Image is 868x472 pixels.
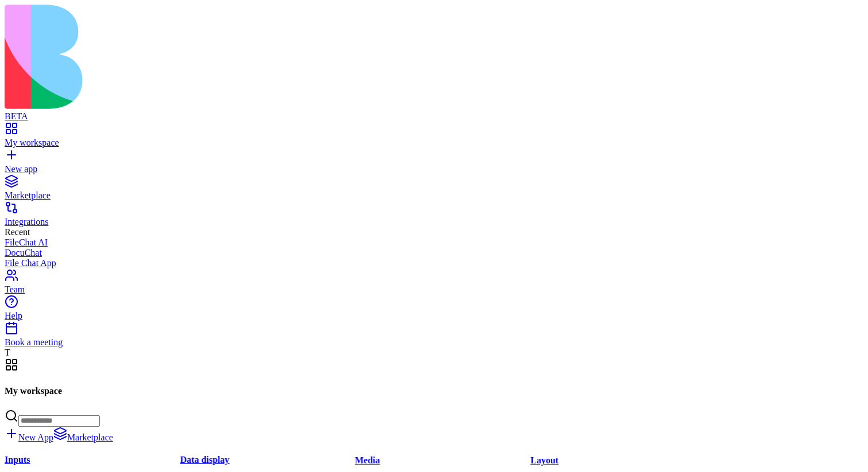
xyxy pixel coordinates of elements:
[5,138,863,148] div: My workspace
[5,337,863,348] div: Book a meeting
[5,301,863,321] a: Help
[5,348,10,357] span: T
[5,164,863,174] div: New app
[180,455,356,465] h4: Data display
[5,227,30,237] span: Recent
[5,127,863,148] a: My workspace
[5,154,863,174] a: New app
[53,432,113,442] a: Marketplace
[5,180,863,201] a: Marketplace
[530,455,706,466] h4: Layout
[5,5,466,109] img: logo
[5,432,53,442] a: New App
[355,455,530,466] h4: Media
[5,386,863,396] h4: My workspace
[5,237,863,248] a: FileChat AI
[5,258,863,268] a: File Chat App
[5,217,863,227] div: Integrations
[5,455,180,465] h4: Inputs
[5,248,863,258] a: DocuChat
[5,111,863,122] div: BETA
[5,327,863,348] a: Book a meeting
[5,206,863,227] a: Integrations
[5,274,863,295] a: Team
[5,284,863,295] div: Team
[5,311,863,321] div: Help
[5,190,863,201] div: Marketplace
[5,101,863,122] a: BETA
